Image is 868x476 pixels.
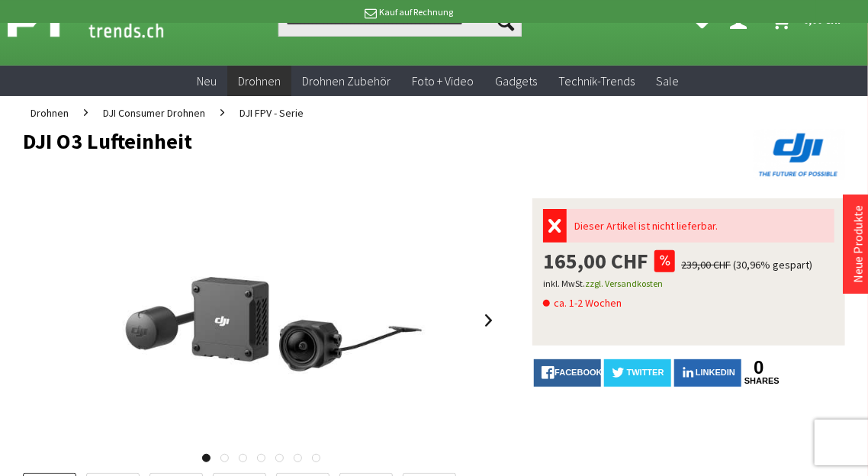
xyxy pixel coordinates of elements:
a: 0 [744,359,773,376]
span: 239,00 CHF [681,258,731,272]
img: DJI [754,130,845,180]
span: Neu [197,73,217,88]
a: Neu [186,66,227,97]
p: inkl. MwSt. [543,275,834,293]
span: Foto + Video [412,73,474,88]
span: (30,96% gespart) [733,258,812,272]
span: DJI FPV - Serie [240,106,304,120]
a: LinkedIn [674,359,741,387]
a: DJI Consumer Drohnen [95,96,213,130]
a: shares [744,376,773,386]
a: facebook [534,359,601,387]
a: DJI FPV - Serie [232,96,311,130]
a: Drohnen Zubehör [291,66,401,97]
a: Neue Produkte [850,205,866,283]
a: Drohnen [23,96,76,130]
span: Drohnen [31,106,69,120]
a: zzgl. Versandkosten [585,278,663,289]
span: Drohnen [238,73,281,88]
img: DJI O3 Lufteinheit [79,198,445,442]
a: Sale [645,66,690,97]
span: 165,00 CHF [543,250,648,272]
span: Sale [656,73,679,88]
a: Technik-Trends [548,66,645,97]
a: Drohnen [227,66,291,97]
a: Gadgets [484,66,548,97]
div: Dieser Artikel ist nicht lieferbar. [567,209,834,243]
span: DJI Consumer Drohnen [103,106,205,120]
span: Gadgets [495,73,537,88]
span: Technik-Trends [558,73,635,88]
span: ca. 1-2 Wochen [543,294,622,312]
span: LinkedIn [696,368,735,377]
span: Drohnen Zubehör [302,73,391,88]
span: twitter [627,368,664,377]
a: twitter [604,359,671,387]
h1: DJI O3 Lufteinheit [23,130,680,153]
span: facebook [555,368,602,377]
a: Foto + Video [401,66,484,97]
